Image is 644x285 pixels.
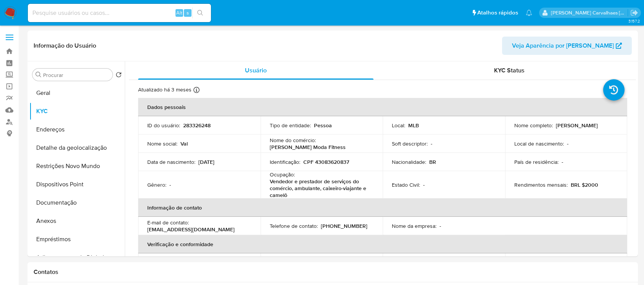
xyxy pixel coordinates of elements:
p: Local : [392,122,405,129]
p: ID do usuário : [147,122,180,129]
p: Telefone de contato : [270,223,318,229]
a: Notificações [526,10,532,16]
p: Gênero : [147,181,166,188]
p: Nacionalidade : [392,159,426,165]
h1: Informação do Usuário [34,42,96,50]
p: Nome da empresa : [392,223,436,229]
p: E-mail de contato : [147,219,189,226]
button: Retornar ao pedido padrão [116,72,122,80]
button: Restrições Novo Mundo [29,157,125,175]
p: - [440,223,441,229]
p: Pessoa [314,122,332,129]
p: - [567,140,568,147]
p: Local de nascimento : [514,140,564,147]
p: 283326248 [183,122,211,129]
p: País de residência : [514,159,559,165]
p: - [431,140,432,147]
p: [PERSON_NAME] [556,122,598,129]
p: Tipo de entidade : [270,122,311,129]
p: Atualizado há 3 meses [138,86,192,93]
p: [PERSON_NAME] Moda Fitness [270,144,346,151]
button: Dispositivos Point [29,175,125,194]
p: - [169,181,171,188]
button: Procurar [35,72,42,78]
button: Documentação [29,194,125,212]
p: MLB [408,122,419,129]
input: Procurar [43,72,109,78]
p: Rendimentos mensais : [514,181,568,188]
span: KYC Status [494,66,525,75]
button: Detalhe da geolocalização [29,139,125,157]
button: Empréstimos [29,230,125,248]
p: Data de nascimento : [147,159,195,165]
th: Verificação e conformidade [138,235,627,253]
button: search-icon [192,8,208,18]
span: Usuário [245,66,267,75]
input: Pesquise usuários ou casos... [28,8,211,18]
p: Nome social : [147,140,177,147]
button: Anexos [29,212,125,230]
span: Alt [176,9,182,16]
button: Veja Aparência por [PERSON_NAME] [502,37,632,55]
p: BRL $2000 [571,181,598,188]
span: Atalhos rápidos [477,9,518,17]
p: Nome completo : [514,122,553,129]
p: [DATE] [198,159,214,165]
p: Estado Civil : [392,181,420,188]
p: Vendedor e prestador de serviços do comércio, ambulante, caixeiro-viajante e camelô [270,178,371,199]
p: Soft descriptor : [392,140,428,147]
p: BR [429,159,436,165]
button: KYC [29,102,125,120]
a: Sair [630,9,638,17]
p: CPF 43083620837 [303,159,349,165]
p: - [562,159,563,165]
button: Endereços [29,120,125,139]
p: Identificação : [270,159,300,165]
th: Dados pessoais [138,98,627,116]
p: [EMAIL_ADDRESS][DOMAIN_NAME] [147,226,235,233]
p: [PHONE_NUMBER] [321,223,367,229]
span: Veja Aparência por [PERSON_NAME] [512,37,614,55]
p: Val [180,140,188,147]
button: Geral [29,84,125,102]
p: sara.carvalhaes@mercadopago.com.br [551,9,628,16]
span: s [187,9,189,16]
p: - [423,181,425,188]
th: Informação de contato [138,199,627,217]
button: Adiantamentos de Dinheiro [29,248,125,267]
p: Ocupação : [270,171,295,178]
p: Nome do comércio : [270,137,316,144]
h1: Contatos [34,268,632,276]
